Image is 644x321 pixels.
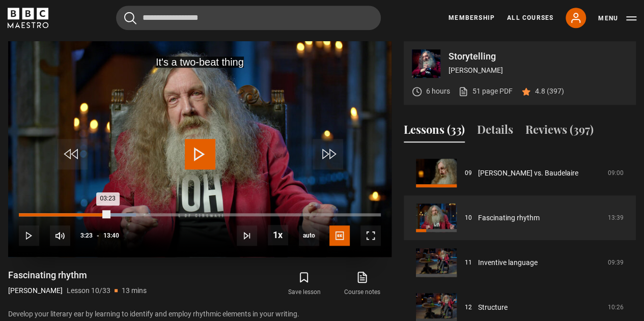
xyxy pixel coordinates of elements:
button: Submit the search query [124,12,136,24]
a: 51 page PDF [458,86,513,97]
button: Details [477,121,513,142]
div: Progress Bar [19,213,381,216]
p: 13 mins [122,285,147,296]
button: Save lesson [275,269,333,299]
video-js: Video Player [8,41,391,257]
p: 4.8 (397) [535,86,564,97]
button: Captions [329,225,350,246]
a: Structure [478,302,508,313]
p: [PERSON_NAME] [449,65,628,76]
button: Toggle navigation [598,13,636,23]
a: Membership [449,13,495,22]
button: Fullscreen [360,225,381,246]
p: Storytelling [449,52,628,61]
p: Develop your literary ear by learning to identify and employ rhythmic elements in your writing. [8,309,391,319]
span: 3:23 [80,226,93,245]
h1: Fascinating rhythm [8,269,147,281]
a: All Courses [507,13,553,22]
a: Inventive language [478,257,538,268]
input: Search [116,6,381,30]
button: Playback Rate [268,225,288,245]
button: Lessons (33) [404,121,465,142]
span: auto [299,225,319,246]
a: Course notes [333,269,391,299]
svg: BBC Maestro [8,8,48,28]
div: Current quality: 720p [299,225,319,246]
span: - [97,232,99,239]
button: Mute [50,225,70,246]
p: 6 hours [426,86,450,97]
p: [PERSON_NAME] [8,285,63,296]
span: 13:40 [103,226,119,245]
a: [PERSON_NAME] vs. Baudelaire [478,168,578,179]
button: Reviews (397) [525,121,594,142]
p: Lesson 10/33 [67,285,110,296]
button: Next Lesson [237,225,257,246]
a: Fascinating rhythm [478,213,540,223]
button: Play [19,225,39,246]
